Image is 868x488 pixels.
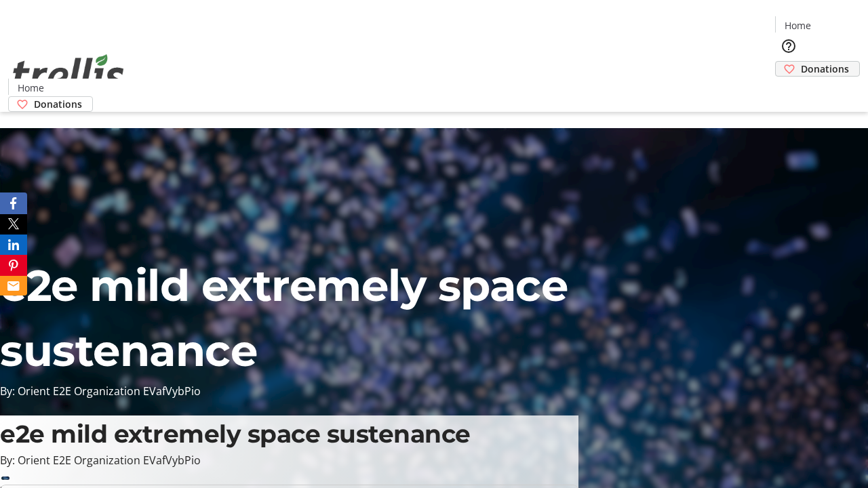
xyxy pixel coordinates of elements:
[18,81,44,95] span: Home
[775,61,860,77] a: Donations
[8,96,93,112] a: Donations
[34,97,82,111] span: Donations
[776,18,819,33] a: Home
[9,81,52,95] a: Home
[785,18,811,33] span: Home
[801,62,849,76] span: Donations
[8,39,129,107] img: Orient E2E Organization EVafVybPio's Logo
[775,33,802,60] button: Help
[775,77,802,104] button: Cart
